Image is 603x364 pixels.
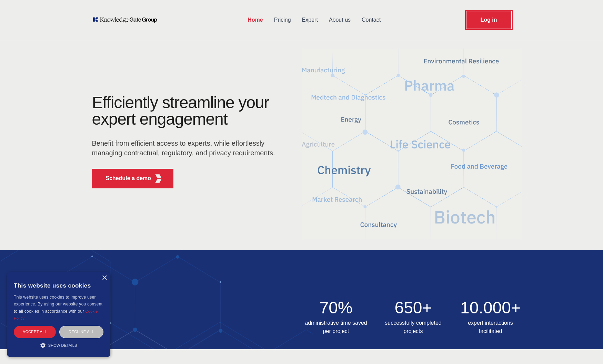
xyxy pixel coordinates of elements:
[14,309,98,320] a: Cookie Policy
[379,319,448,335] h3: successfully completed projects
[379,300,448,316] h2: 650+
[466,11,511,29] a: Request Demo
[297,11,323,29] a: Expert
[48,343,77,347] span: Show details
[14,277,103,294] div: This website uses cookies
[456,300,525,316] h2: 10.000+
[154,174,163,183] img: KGG Fifth Element RED
[92,93,269,128] h1: Efficiently streamline your expert engagement
[14,326,56,338] div: Accept all
[569,331,603,364] iframe: Chat Widget
[269,11,297,29] a: Pricing
[102,275,107,281] div: Close
[92,169,174,188] button: Schedule a demoKGG Fifth Element RED
[92,17,162,23] a: KOL Knowledge Platform: Talk to Key External Experts (KEE)
[456,319,525,335] h3: expert interactions facilitated
[14,342,103,349] div: Show details
[106,174,151,183] p: Schedule a demo
[323,11,356,29] a: About us
[302,300,371,316] h2: 70%
[302,319,371,335] h3: administrative time saved per project
[242,11,268,29] a: Home
[92,138,280,158] p: Benefit from efficient access to experts, while effortlessly managing contractual, regulatory, an...
[14,295,102,314] span: This website uses cookies to improve user experience. By using our website you consent to all coo...
[302,45,522,243] img: KGG Fifth Element RED
[356,11,386,29] a: Contact
[59,326,103,338] div: Decline all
